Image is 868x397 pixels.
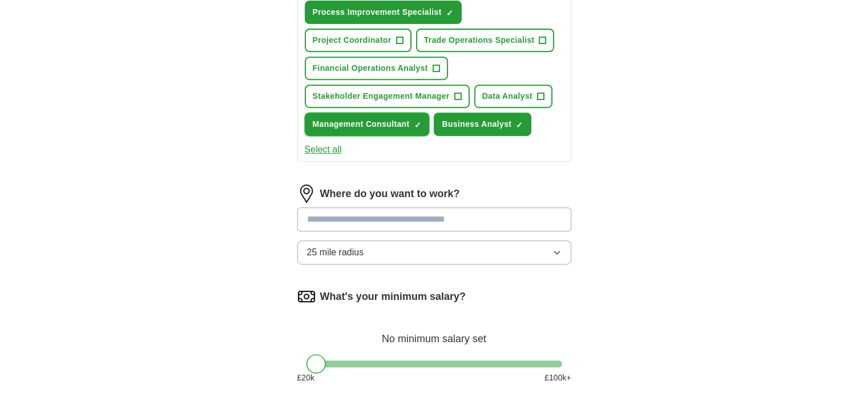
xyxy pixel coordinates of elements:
span: Data Analyst [482,90,533,102]
button: Select all [305,143,342,157]
button: Management Consultant✓ [305,113,430,136]
button: Project Coordinator [305,29,411,52]
img: location.png [297,185,316,203]
img: salary.png [297,287,316,306]
button: Stakeholder Engagement Manager [305,85,470,108]
button: Trade Operations Specialist [416,29,555,52]
span: ✓ [414,121,421,130]
button: 25 mile radius [297,240,571,264]
button: Data Analyst [474,85,553,108]
span: £ 100 k+ [544,372,571,384]
span: 25 mile radius [307,246,364,259]
span: Trade Operations Specialist [424,34,535,46]
span: ✓ [516,121,523,130]
span: Business Analyst [442,118,511,130]
div: No minimum salary set [297,319,571,347]
span: Process Improvement Specialist [313,6,442,18]
label: What's your minimum salary? [320,289,466,304]
span: ✓ [446,9,453,18]
span: Management Consultant [313,118,410,130]
button: Process Improvement Specialist✓ [305,1,462,24]
span: £ 20 k [297,372,314,384]
span: Stakeholder Engagement Manager [313,90,450,102]
span: Financial Operations Analyst [313,62,428,74]
button: Business Analyst✓ [434,113,531,136]
span: Project Coordinator [313,34,391,46]
button: Financial Operations Analyst [305,57,448,80]
label: Where do you want to work? [320,186,460,202]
